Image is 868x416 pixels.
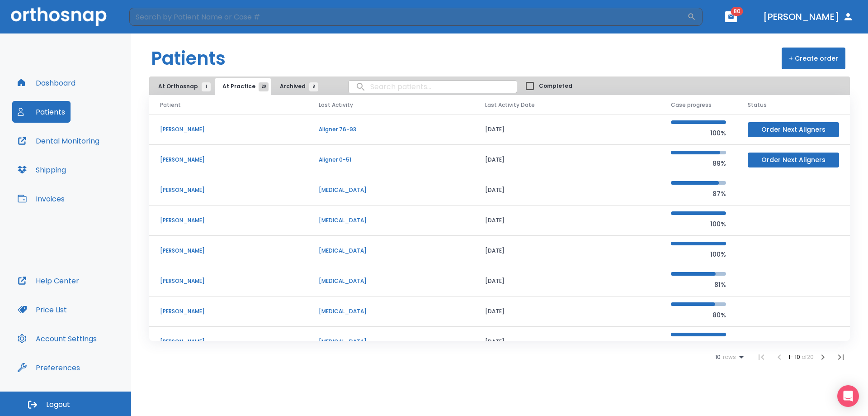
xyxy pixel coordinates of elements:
p: [PERSON_NAME] [160,247,297,255]
p: [PERSON_NAME] [160,156,297,164]
span: Last Activity Date [485,101,535,109]
button: Dashboard [12,72,81,94]
p: Aligner 0-51 [319,156,463,164]
img: Orthosnap [11,7,107,26]
p: [MEDICAL_DATA] [319,216,463,225]
td: [DATE] [474,296,660,327]
td: [DATE] [474,145,660,175]
span: rows [721,354,736,360]
p: [PERSON_NAME] [160,338,297,346]
span: Logout [46,400,70,410]
button: Order Next Aligners [748,122,839,137]
td: [DATE] [474,236,660,266]
span: 10 [715,354,721,360]
span: Status [748,101,767,109]
p: [MEDICAL_DATA] [319,186,463,194]
td: [DATE] [474,206,660,236]
span: Archived [280,82,314,91]
p: Aligner 76-93 [319,125,463,134]
button: Shipping [12,159,71,181]
span: 80 [731,7,743,16]
div: Open Intercom Messenger [837,385,859,407]
p: [MEDICAL_DATA] [319,277,463,285]
td: [DATE] [474,175,660,206]
span: At Orthosnap [158,82,206,91]
td: [DATE] [474,115,660,145]
p: [PERSON_NAME] [160,186,297,194]
button: Invoices [12,188,70,210]
h1: Patients [151,45,226,72]
p: 80% [671,310,726,320]
span: 1 [202,82,211,91]
button: Order Next Aligners [748,153,839,167]
p: [PERSON_NAME] [160,277,297,285]
span: 8 [309,82,318,91]
span: 20 [259,82,269,91]
p: [PERSON_NAME] [160,307,297,316]
button: [PERSON_NAME] [759,9,857,25]
p: [PERSON_NAME] [160,125,297,134]
span: Completed [539,82,572,90]
button: Preferences [12,357,85,378]
p: 100% [671,249,726,260]
span: 1 - 10 [788,353,802,361]
p: 87% [671,188,726,199]
p: 100% [671,219,726,230]
p: 100% [671,128,726,139]
td: [DATE] [474,266,660,296]
button: Price List [12,299,72,320]
button: Dental Monitoring [12,130,105,152]
button: Account Settings [12,328,102,349]
p: [PERSON_NAME] [160,216,297,225]
p: [MEDICAL_DATA] [319,307,463,316]
span: At Practice [222,82,264,91]
p: 100% [671,340,726,351]
p: 89% [671,158,726,169]
input: search [349,78,517,96]
p: 81% [671,279,726,290]
span: of 20 [802,353,814,361]
span: Patient [160,101,181,109]
p: [MEDICAL_DATA] [319,247,463,255]
span: Last Activity [319,101,353,109]
div: tabs [151,78,323,95]
button: + Create order [782,48,845,69]
p: [MEDICAL_DATA] [319,338,463,346]
span: Case progress [671,101,712,109]
input: Search by Patient Name or Case # [129,8,687,26]
button: Patients [12,101,71,123]
td: [DATE] [474,327,660,357]
button: Help Center [12,270,85,292]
